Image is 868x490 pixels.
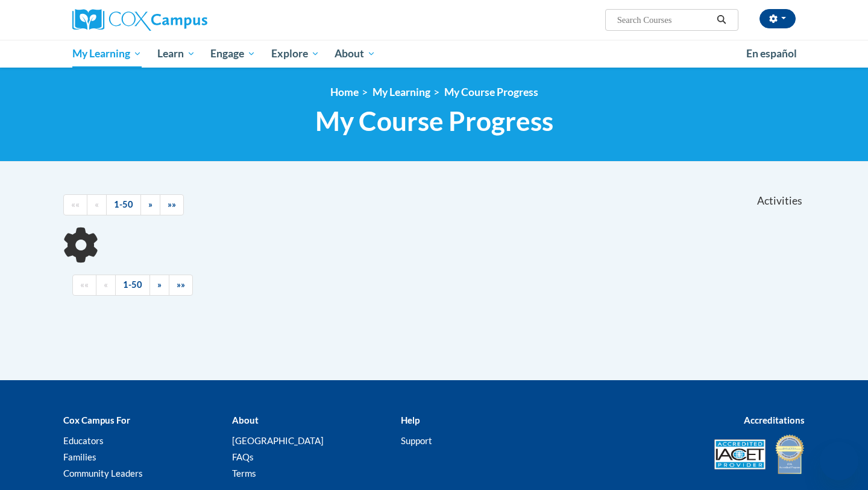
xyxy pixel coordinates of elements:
a: 1-50 [106,194,141,215]
span: »» [177,279,185,290]
a: En español [738,41,805,66]
a: About [327,40,384,68]
img: Cox Campus [72,9,207,31]
b: About [232,415,259,425]
input: Search Courses [616,13,712,27]
a: End [169,275,193,296]
a: Community Leaders [63,468,143,479]
button: Search [712,13,731,27]
span: « [95,199,99,209]
a: My Learning [373,86,430,98]
a: Next [140,194,160,215]
a: [GEOGRAPHIC_DATA] [232,435,324,446]
span: Activities [757,194,802,208]
b: Cox Campus For [63,415,130,425]
span: « [104,279,108,290]
a: Cox Campus [72,9,301,31]
a: Educators [63,435,104,446]
span: «« [80,279,89,290]
span: My Course Progress [315,105,553,137]
span: My Learning [72,46,142,61]
a: End [160,194,184,215]
span: Engage [210,46,256,61]
a: Learn [149,40,203,68]
a: Support [401,435,432,446]
span: En español [746,47,797,60]
a: 1-50 [115,275,150,296]
span: » [157,279,162,290]
span: Explore [271,46,319,61]
a: Explore [263,40,327,68]
img: IDA® Accredited [775,433,805,476]
span: »» [168,199,176,209]
button: Account Settings [759,9,796,28]
a: Next [149,275,169,296]
a: Home [330,86,359,98]
img: Accredited IACET® Provider [714,439,766,469]
a: Previous [87,194,107,215]
b: Help [401,415,420,425]
a: Previous [96,275,116,296]
a: My Course Progress [444,86,538,98]
span: «« [71,199,80,209]
a: FAQs [232,451,254,462]
span: Learn [157,46,195,61]
div: Main menu [54,40,814,68]
span: About [335,46,376,61]
a: Families [63,451,96,462]
a: My Learning [64,40,149,68]
a: Terms [232,468,256,479]
iframe: Button to launch messaging window [820,442,858,480]
span: » [148,199,153,209]
a: Begining [63,194,87,215]
a: Engage [203,40,263,68]
a: Begining [72,275,96,296]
